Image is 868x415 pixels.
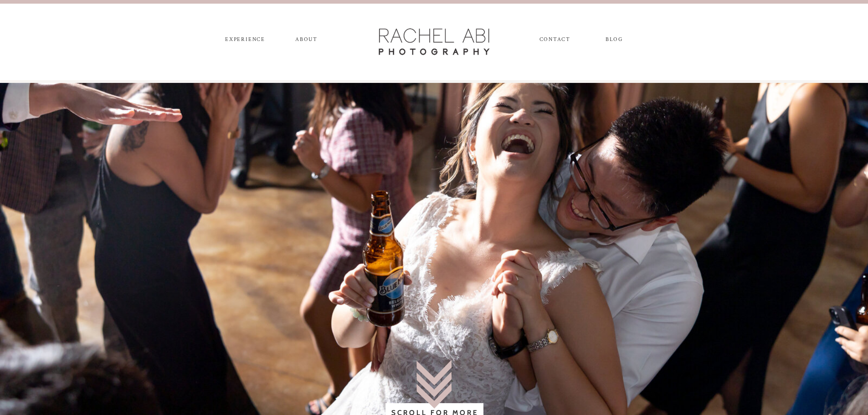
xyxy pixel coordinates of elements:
a: CONTACT [539,36,570,46]
a: experience [221,36,269,46]
a: ABOUT [294,36,319,46]
a: blog [598,36,631,46]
